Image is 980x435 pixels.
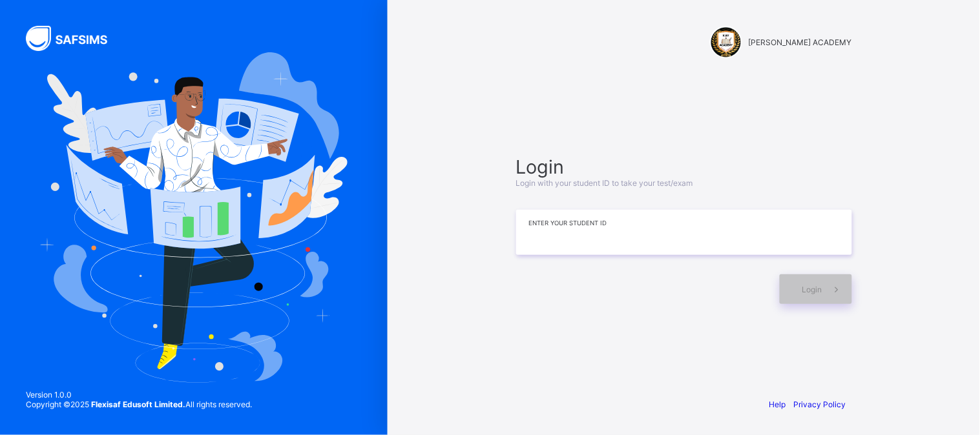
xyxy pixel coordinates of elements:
span: Login [802,285,822,294]
img: SAFSIMS Logo [26,26,123,51]
a: Privacy Policy [794,400,846,409]
span: Version 1.0.0 [26,390,252,400]
span: Copyright © 2025 All rights reserved. [26,400,252,409]
a: Help [769,400,786,409]
img: Hero Image [40,52,348,383]
strong: Flexisaf Edusoft Limited. [91,400,185,409]
span: Login with your student ID to take your test/exam [516,178,693,188]
span: Login [516,156,852,178]
span: [PERSON_NAME] ACADEMY [749,37,852,47]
